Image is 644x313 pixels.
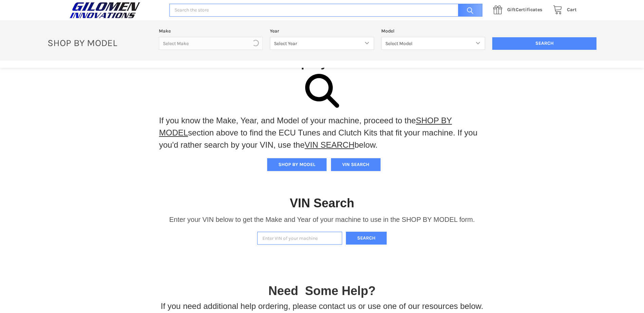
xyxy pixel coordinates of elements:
[549,6,577,14] a: Cart
[268,282,375,300] p: Need Some Help?
[290,195,354,211] h1: VIN Search
[68,2,142,19] img: GILOMEN INNOVATIONS
[159,114,485,151] p: If you know the Make, Year, and Model of your machine, proceed to the section above to find the E...
[159,27,263,35] label: Make
[492,37,596,50] input: Search
[455,4,482,17] input: Search
[507,7,542,13] span: Certificates
[68,2,162,19] a: GILOMEN INNOVATIONS
[44,37,155,49] p: SHOP BY MODEL
[159,116,452,137] a: SHOP BY MODEL
[169,4,482,17] input: Search the store
[331,158,381,171] button: VIN SEARCH
[381,27,485,35] label: Model
[346,232,387,245] button: Search
[169,214,475,225] p: Enter your VIN below to get the Make and Year of your machine to use in the SHOP BY MODEL form.
[257,232,342,245] input: Enter VIN of your machine
[270,27,374,35] label: Year
[267,158,327,171] button: SHOP BY MODEL
[161,300,483,312] p: If you need additional help ordering, please contact us or use one of our resources below.
[567,7,577,13] span: Cart
[490,6,549,14] a: GiftCertificates
[305,140,354,149] a: VIN SEARCH
[507,7,516,13] span: Gift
